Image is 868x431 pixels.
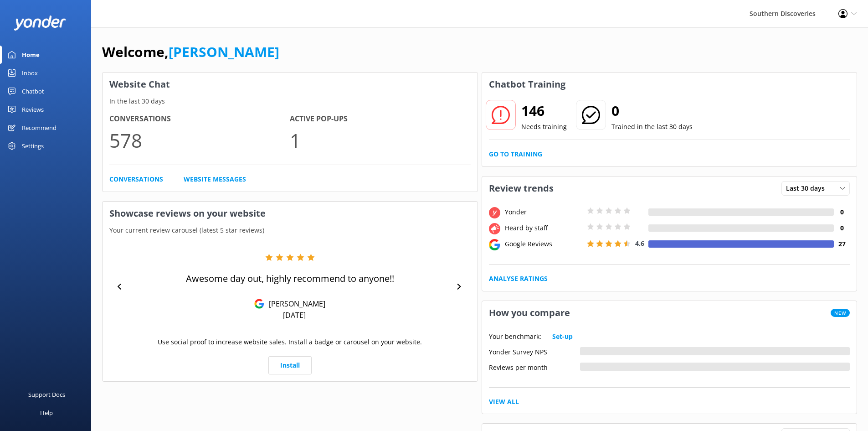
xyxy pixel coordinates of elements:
span: New [831,309,850,317]
h3: How you compare [482,301,577,325]
p: Your benchmark: [489,332,541,342]
a: Set-up [552,332,573,342]
p: Use social proof to increase website sales. Install a badge or carousel on your website. [158,337,422,347]
a: Website Messages [184,174,246,184]
div: Reviews [22,100,44,119]
div: Inbox [22,64,38,82]
h3: Review trends [482,177,560,200]
span: Last 30 days [786,183,830,193]
div: Settings [22,137,44,155]
a: Analyse Ratings [489,274,548,284]
h2: 146 [521,100,567,122]
span: 4.6 [635,239,644,248]
p: In the last 30 days [103,96,478,106]
a: [PERSON_NAME] [169,42,279,61]
h3: Showcase reviews on your website [103,202,478,225]
p: Needs training [521,122,567,132]
a: Install [268,356,312,374]
h4: Conversations [109,113,290,125]
p: [DATE] [283,310,306,320]
div: Recommend [22,119,56,137]
p: Your current review carousel (latest 5 star reviews) [103,225,478,235]
a: Conversations [109,174,163,184]
p: Trained in the last 30 days [611,122,693,132]
a: Go to Training [489,149,542,159]
div: Yonder [503,207,585,217]
p: 578 [109,125,290,156]
p: Awesome day out, highly recommend to anyone!! [186,272,394,285]
img: yonder-white-logo.png [14,16,66,31]
h1: Welcome, [102,41,279,63]
p: 1 [290,125,470,156]
div: Google Reviews [503,239,585,249]
h4: 27 [834,239,850,249]
div: Heard by staff [503,223,585,233]
div: Home [22,46,40,64]
h4: Active Pop-ups [290,113,470,125]
h3: Chatbot Training [482,73,572,96]
h4: 0 [834,207,850,217]
h3: Website Chat [103,73,478,96]
h4: 0 [834,223,850,233]
p: [PERSON_NAME] [264,299,325,309]
div: Help [40,404,53,422]
div: Support Docs [28,385,65,404]
img: Google Reviews [254,299,264,309]
h2: 0 [611,100,693,122]
div: Chatbot [22,82,44,100]
div: Yonder Survey NPS [489,347,580,355]
div: Reviews per month [489,363,580,371]
a: View All [489,397,519,407]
